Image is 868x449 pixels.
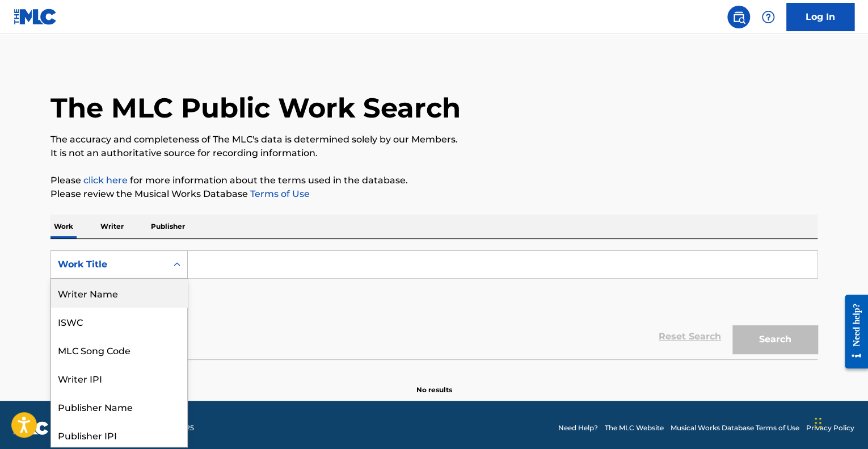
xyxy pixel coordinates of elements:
div: ISWC [51,307,187,335]
p: Publisher [148,215,188,238]
a: Log In [786,3,854,31]
form: Search Form [50,250,818,359]
div: Writer Name [51,279,187,307]
img: MLC Logo [14,9,57,25]
iframe: Chat Widget [811,395,868,449]
a: click here [83,175,128,186]
div: Help [757,6,779,28]
p: No results [416,371,452,395]
div: Publisher Name [51,392,187,421]
iframe: Resource Center [836,286,868,377]
p: The accuracy and completeness of The MLC's data is determined solely by our Members. [50,133,818,146]
p: Please for more information about the terms used in the database. [50,174,818,187]
div: Publisher IPI [51,421,187,449]
div: Drag [815,406,821,440]
p: Writer [97,215,127,238]
div: Writer IPI [51,364,187,392]
h1: The MLC Public Work Search [50,91,461,125]
img: help [761,10,775,24]
p: It is not an authoritative source for recording information. [50,146,818,160]
a: The MLC Website [605,423,664,433]
div: Work Title [58,258,160,271]
a: Privacy Policy [806,423,854,433]
a: Need Help? [558,423,598,433]
a: Public Search [727,6,750,28]
a: Musical Works Database Terms of Use [671,423,799,433]
p: Please review the Musical Works Database [50,187,818,201]
img: search [732,10,745,24]
p: Work [50,215,77,238]
a: Terms of Use [248,188,310,199]
div: MLC Song Code [51,335,187,364]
